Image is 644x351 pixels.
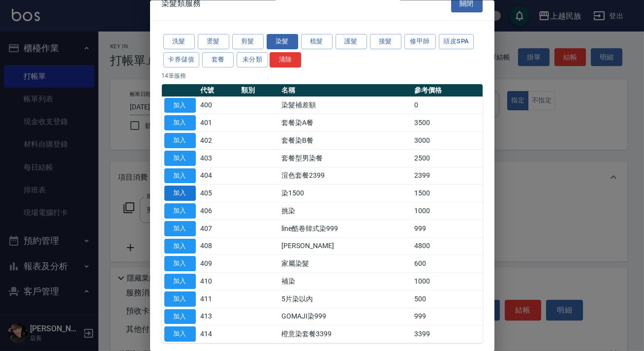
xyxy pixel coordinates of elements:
button: 加入 [164,238,196,254]
td: 套餐型男染餐 [279,149,412,167]
td: 407 [198,220,239,237]
td: 3000 [412,131,482,149]
td: 2500 [412,149,482,167]
td: 3399 [412,325,482,343]
button: 加入 [164,115,196,130]
td: 999 [412,220,482,237]
td: 1000 [412,272,482,290]
td: 5片染以內 [279,290,412,308]
button: 套餐 [202,52,234,67]
td: 4800 [412,237,482,255]
td: 橙意染套餐3399 [279,325,412,343]
td: 染1500 [279,184,412,202]
button: 加入 [164,309,196,324]
button: 加入 [164,256,196,271]
td: 405 [198,184,239,202]
td: 3500 [412,114,482,131]
button: 清除 [270,52,301,67]
td: 1000 [412,202,482,220]
td: 家屬染髮 [279,255,412,272]
td: 補染 [279,272,412,290]
td: 染髮補差額 [279,96,412,114]
td: 413 [198,308,239,325]
td: 414 [198,325,239,343]
button: 修甲師 [404,34,436,49]
th: 參考價格 [412,84,482,96]
button: 加入 [164,326,196,342]
button: 加入 [164,274,196,289]
th: 類別 [239,84,279,96]
button: 護髮 [336,34,367,49]
td: 400 [198,96,239,114]
p: 14 筆服務 [162,71,483,80]
button: 加入 [164,291,196,306]
td: 挑染 [279,202,412,220]
td: 409 [198,255,239,272]
td: 500 [412,290,482,308]
button: 加入 [164,97,196,113]
td: 0 [412,96,482,114]
td: 408 [198,237,239,255]
td: 2399 [412,167,482,185]
th: 名稱 [279,84,412,96]
th: 代號 [198,84,239,96]
button: 染髮 [267,34,298,49]
td: GOMAJI染999 [279,308,412,325]
button: 未分類 [237,52,268,67]
button: 加入 [164,168,196,183]
td: 402 [198,131,239,149]
button: 頭皮SPA [439,34,474,49]
td: 1500 [412,184,482,202]
td: 404 [198,167,239,185]
td: 套餐染B餐 [279,131,412,149]
button: 燙髮 [198,34,229,49]
td: 411 [198,290,239,308]
td: 600 [412,255,482,272]
button: 梳髮 [301,34,333,49]
td: [PERSON_NAME] [279,237,412,255]
td: 999 [412,308,482,325]
button: 加入 [164,150,196,165]
td: line酷卷韓式染999 [279,220,412,237]
td: 渲色套餐2399 [279,167,412,185]
button: 接髮 [370,34,401,49]
button: 卡券儲值 [163,52,200,67]
td: 套餐染A餐 [279,114,412,131]
button: 加入 [164,186,196,201]
td: 403 [198,149,239,167]
button: 加入 [164,203,196,219]
button: 加入 [164,221,196,236]
button: 剪髮 [232,34,264,49]
td: 406 [198,202,239,220]
button: 加入 [164,133,196,148]
td: 401 [198,114,239,131]
button: 洗髮 [163,34,195,49]
td: 410 [198,272,239,290]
